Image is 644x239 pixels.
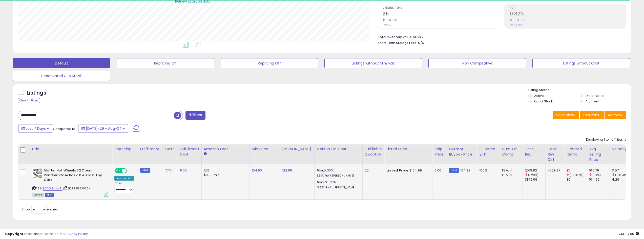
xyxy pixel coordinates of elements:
[317,168,359,178] div: %
[27,90,46,97] h5: Listings
[502,173,519,177] div: FBM: 11
[449,168,459,173] small: FBM
[605,111,626,119] button: Actions
[13,71,110,81] button: Deactivated & In Stock
[140,146,161,152] div: Fulfillment
[570,173,583,177] small: (-16.67%)
[460,168,471,173] span: 104.99
[317,180,325,185] b: Max:
[479,168,496,173] div: 100%
[78,124,128,133] button: [DATE]-29 - Aug-04
[140,168,150,173] small: FBM
[378,41,417,45] b: Short Term Storage Fees:
[204,146,247,152] div: Amazon Fees
[117,58,214,68] button: Repricing On
[204,173,246,177] div: $0.30 min
[548,168,560,173] div: -629.87
[566,146,585,157] div: Ordered Items
[204,168,246,173] div: 15%
[317,146,360,152] div: Markup on Cost
[165,168,174,173] a: 77.04
[383,23,391,26] small: Prev: 30
[418,40,424,45] span: N/A
[22,207,58,212] span: Show: entries
[43,231,65,236] a: Terms of Use
[378,35,412,39] b: Total Inventory Value:
[619,231,639,236] span: 2025-08-12 17:00 GMT
[479,146,498,157] div: BB Share 24h.
[502,168,519,173] div: FBA: 4
[221,58,318,68] button: Repricing Off
[434,146,445,157] div: Ship Price
[252,146,278,152] div: Min Price
[63,186,91,190] span: | SKU: L2593976H
[86,126,122,131] span: [DATE]-29 - Aug-04
[26,126,46,131] span: Last 7 Days
[31,146,110,152] div: Title
[383,11,499,18] h2: 25
[386,146,430,152] div: Listed Price
[18,98,40,103] div: Clear All Filters
[18,124,52,133] button: Last 7 Days
[510,11,626,18] h2: 0.82%
[510,7,626,9] span: ROI
[386,168,409,173] b: Listed Price:
[612,168,632,173] div: 3.57
[5,232,88,236] div: seller snap | |
[365,168,380,173] div: 22
[43,186,63,191] a: B00OKMUW9I
[185,111,205,120] button: Filters
[449,146,475,157] div: Current Buybox Price
[583,113,599,118] span: Columns
[165,146,176,152] div: Cost
[180,168,187,173] a: 8.00
[528,173,538,177] small: (-20%)
[586,137,626,142] div: Displaying 1 to 1 of 1 items
[115,169,122,173] span: ON
[314,144,362,164] th: The percentage added to the cost of goods (COGS) that forms the calculator for Min & Max prices.
[5,231,24,236] strong: Copyright
[45,193,54,197] span: FBM
[580,111,604,119] button: Columns
[525,168,545,173] div: 2519.82
[325,180,333,185] a: 25.31
[317,174,359,178] p: 3.93% Profit [PERSON_NAME]
[365,146,382,157] div: Fulfillable Quantity
[252,168,262,173] a: 104.90
[512,18,526,22] small: -84.95%
[180,146,199,157] div: Fulfillment Cost
[589,146,608,162] div: Avg Selling Price
[282,146,312,152] div: [PERSON_NAME]
[385,18,397,22] small: -16.67%
[114,176,134,181] div: Amazon AI *
[428,58,526,68] button: Non Competitive
[525,146,543,157] div: Total Rev.
[383,7,499,9] span: Ordered Items
[510,23,522,26] small: Prev: 5.45%
[204,152,207,156] small: Amazon Fees.
[324,168,331,173] a: 5.35
[53,126,76,131] span: Compared to:
[534,99,553,103] label: Out of Stock
[126,169,134,173] span: OFF
[13,58,110,68] button: Default
[528,88,631,93] p: Listing States:
[434,168,443,173] div: 0.00
[114,146,136,152] div: Repricing
[282,168,292,173] a: 122.99
[317,186,359,189] p: 15.85% Profit [PERSON_NAME]
[317,180,359,189] div: %
[553,111,579,119] button: Save View
[378,34,622,40] li: $1,695
[612,146,630,152] div: Velocity
[566,177,587,182] div: 30
[532,58,630,68] button: Listings without Cost
[548,146,562,162] div: Total Rev. Diff.
[589,177,610,182] div: 104.99
[32,193,44,197] span: All listings currently available for purchase on Amazon
[32,168,43,178] img: 51E8cYypIwL._SL40_.jpg
[317,168,324,173] b: Min:
[386,168,428,173] div: $104.99
[589,168,610,173] div: 100.79
[324,58,422,68] button: Listings without Min/Max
